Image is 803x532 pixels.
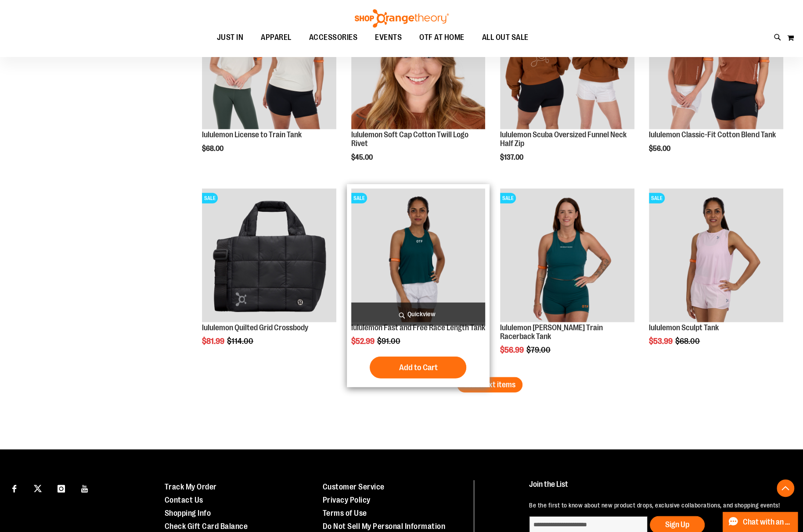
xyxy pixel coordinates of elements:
[723,512,798,532] button: Chat with an Expert
[165,509,211,518] a: Shopping Info
[649,145,672,153] span: $56.00
[743,518,792,526] span: Chat with an Expert
[351,189,486,324] a: Main view of 2024 August lululemon Fast and Free Race Length TankSALE
[202,323,308,332] a: lululemon Quilted Grid Crossbody
[202,193,218,204] span: SALE
[649,323,719,332] a: lululemon Sculpt Tank
[202,337,226,346] span: $81.99
[464,380,515,389] span: Load next items
[649,189,783,323] img: Main Image of 1538347
[54,480,69,496] a: Visit our Instagram page
[351,323,485,332] a: lululemon Fast and Free Race Length Tank
[500,130,627,148] a: lululemon Scuba Oversized Funnel Neck Half Zip
[165,496,203,504] a: Contact Us
[202,145,225,153] span: $68.00
[675,337,701,346] span: $68.00
[217,28,244,47] span: JUST IN
[649,193,665,204] span: SALE
[347,184,490,388] div: product
[500,193,516,204] span: SALE
[351,130,468,148] a: lululemon Soft Cap Cotton Twill Logo Rivet
[500,154,525,161] span: $137.00
[198,184,341,368] div: product
[34,485,42,493] img: Twitter
[322,522,445,531] a: Do Not Sell My Personal Information
[500,189,634,324] a: lululemon Wunder Train Racerback TankSALE
[351,337,376,346] span: $52.99
[645,184,788,368] div: product
[375,28,402,47] span: EVENTS
[649,189,783,324] a: Main Image of 1538347SALE
[399,363,437,372] span: Add to Cart
[322,482,384,491] a: Customer Service
[777,479,794,497] button: Back To Top
[500,189,634,323] img: lululemon Wunder Train Racerback Tank
[202,130,302,139] a: lululemon License to Train Tank
[419,28,465,47] span: OTF AT HOME
[665,520,689,529] span: Sign Up
[529,501,784,510] p: Be the first to know about new product drops, exclusive collaborations, and shopping events!
[309,28,358,47] span: ACCESSORIES
[322,496,370,504] a: Privacy Policy
[202,189,336,323] img: lululemon Quilted Grid Crossbody
[457,377,522,393] button: Load next items
[261,28,292,47] span: APPAREL
[526,346,552,354] span: $79.00
[202,189,336,324] a: lululemon Quilted Grid CrossbodySALE
[500,323,603,341] a: lululemon [PERSON_NAME] Train Racerback Tank
[500,346,525,354] span: $56.99
[649,130,775,139] a: lululemon Classic-Fit Cotton Blend Tank
[377,337,402,346] span: $91.00
[165,522,248,531] a: Check Gift Card Balance
[351,154,374,161] span: $45.00
[496,184,639,377] div: product
[7,480,22,496] a: Visit our Facebook page
[351,189,486,323] img: Main view of 2024 August lululemon Fast and Free Race Length Tank
[351,193,367,204] span: SALE
[77,480,93,496] a: Visit our Youtube page
[353,9,450,28] img: Shop Orangetheory
[322,509,367,518] a: Terms of Use
[370,357,466,378] button: Add to Cart
[649,337,674,346] span: $53.99
[227,337,255,346] span: $114.00
[30,480,46,496] a: Visit our X page
[482,28,529,47] span: ALL OUT SALE
[529,480,784,496] h4: Join the List
[351,303,486,326] a: Quickview
[165,482,217,491] a: Track My Order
